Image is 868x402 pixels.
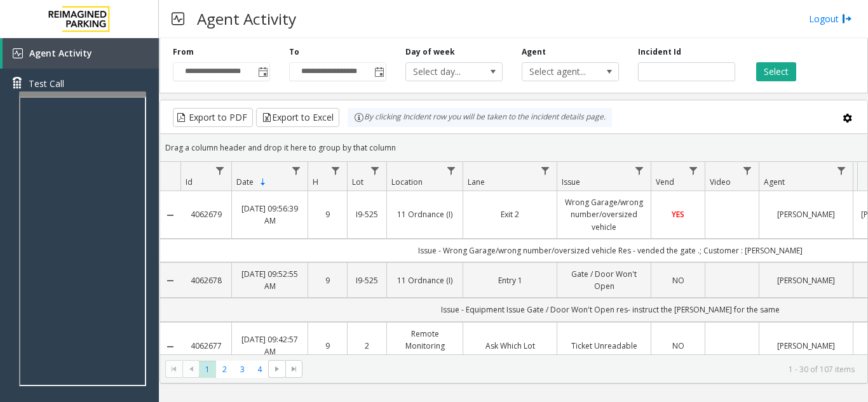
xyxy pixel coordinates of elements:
[186,177,193,187] span: Id
[310,364,855,375] kendo-pager-info: 1 - 30 of 107 items
[188,340,224,352] a: 4062677
[672,275,684,286] span: NO
[395,208,455,220] a: 11 Ordnance (I)
[348,108,612,127] div: By clicking Incident row you will be taken to the incident details page.
[471,340,549,352] a: Ask Which Lot
[160,276,180,286] a: Collapse Details
[685,162,702,179] a: Vend Filter Menu
[842,12,852,25] img: logout
[160,162,867,354] div: Data table
[372,63,386,81] span: Toggle popup
[354,112,364,123] img: infoIcon.svg
[258,177,268,187] span: Sortable
[767,340,845,352] a: [PERSON_NAME]
[638,46,681,58] label: Incident Id
[191,3,302,34] h3: Agent Activity
[739,162,756,179] a: Video Filter Menu
[160,210,180,220] a: Collapse Details
[405,46,455,58] label: Day of week
[352,177,363,187] span: Lot
[316,340,339,352] a: 9
[160,342,180,352] a: Collapse Details
[160,137,867,159] div: Drag a column header and drop it here to group by that column
[367,162,384,179] a: Lot Filter Menu
[562,177,580,187] span: Issue
[659,208,697,220] a: YES
[833,162,850,179] a: Agent Filter Menu
[289,364,299,374] span: Go to the last page
[659,274,697,286] a: NO
[710,177,731,187] span: Video
[522,63,599,81] span: Select agent...
[288,162,305,179] a: Date Filter Menu
[537,162,554,179] a: Lane Filter Menu
[13,48,23,58] img: 'icon'
[212,162,229,179] a: Id Filter Menu
[471,208,549,220] a: Exit 2
[355,208,379,220] a: I9-525
[809,12,852,25] a: Logout
[631,162,648,179] a: Issue Filter Menu
[289,46,299,58] label: To
[188,274,224,286] a: 4062678
[313,177,318,187] span: H
[767,208,845,220] a: [PERSON_NAME]
[236,177,254,187] span: Date
[255,63,269,81] span: Toggle popup
[29,77,64,90] span: Test Call
[240,268,300,292] a: [DATE] 09:52:55 AM
[468,177,485,187] span: Lane
[764,177,785,187] span: Agent
[272,364,282,374] span: Go to the next page
[172,3,184,34] img: pageIcon
[767,274,845,286] a: [PERSON_NAME]
[327,162,344,179] a: H Filter Menu
[395,274,455,286] a: 11 Ordnance (I)
[406,63,483,81] span: Select day...
[756,62,796,81] button: Select
[443,162,460,179] a: Location Filter Menu
[256,108,339,127] button: Export to Excel
[316,274,339,286] a: 9
[656,177,674,187] span: Vend
[240,333,300,358] a: [DATE] 09:42:57 AM
[29,47,92,59] span: Agent Activity
[395,328,455,365] a: Remote Monitoring Locations (L)
[268,360,285,378] span: Go to the next page
[251,361,268,378] span: Page 4
[672,209,684,220] span: YES
[234,361,251,378] span: Page 3
[659,340,697,352] a: NO
[173,108,253,127] button: Export to PDF
[565,196,643,233] a: Wrong Garage/wrong number/oversized vehicle
[285,360,302,378] span: Go to the last page
[173,46,194,58] label: From
[199,361,216,378] span: Page 1
[355,340,379,352] a: 2
[391,177,423,187] span: Location
[565,268,643,292] a: Gate / Door Won't Open
[565,340,643,352] a: Ticket Unreadable
[672,340,684,351] span: NO
[471,274,549,286] a: Entry 1
[240,203,300,227] a: [DATE] 09:56:39 AM
[3,38,159,69] a: Agent Activity
[216,361,233,378] span: Page 2
[316,208,339,220] a: 9
[522,46,546,58] label: Agent
[188,208,224,220] a: 4062679
[355,274,379,286] a: I9-525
